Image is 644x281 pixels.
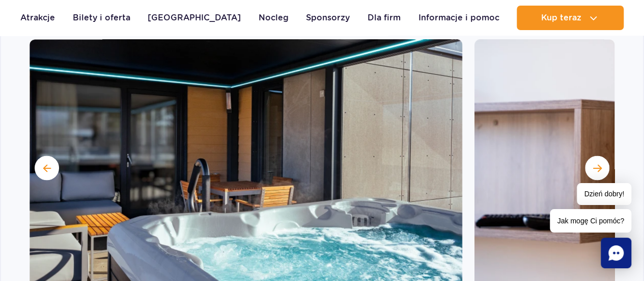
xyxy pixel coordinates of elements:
div: Chat [601,238,631,268]
button: Kup teraz [517,6,624,30]
span: Jak mogę Ci pomóc? [550,209,631,233]
button: Następny slajd [585,156,609,180]
span: Kup teraz [541,13,581,22]
a: Atrakcje [20,6,55,30]
a: Bilety i oferta [73,6,130,30]
a: Sponsorzy [306,6,350,30]
span: Dzień dobry! [577,183,631,205]
a: Dla firm [368,6,401,30]
a: Nocleg [259,6,289,30]
a: [GEOGRAPHIC_DATA] [148,6,241,30]
a: Informacje i pomoc [418,6,499,30]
